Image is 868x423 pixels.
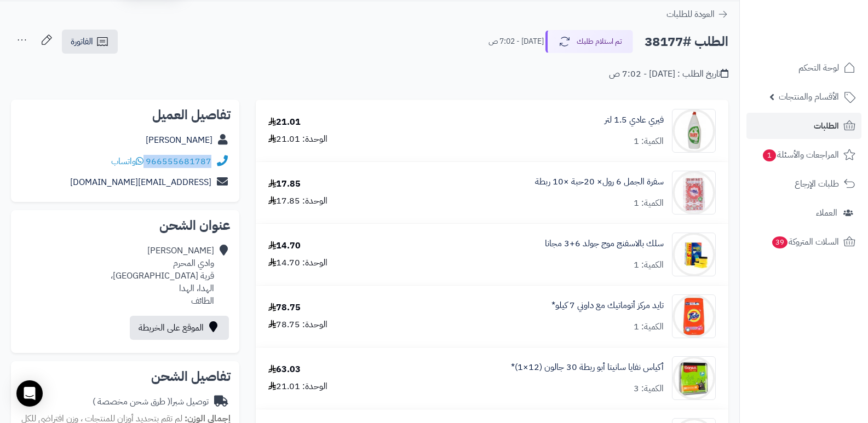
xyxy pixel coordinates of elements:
[268,195,327,207] div: الوحدة: 17.85
[794,29,858,52] img: logo-2.png
[762,147,839,163] span: المراجعات والأسئلة
[605,114,664,126] a: فيري عادي 1.5 لتر
[666,8,715,21] span: العودة للطلبات
[545,30,633,53] button: تم استلام طلبك
[672,109,715,153] img: 1714232693-IMG_0548-90x90.jpeg
[268,318,327,331] div: الوحدة: 78.75
[746,171,861,197] a: طلبات الإرجاع
[672,233,715,276] img: 1679222381-111111111111-1-1000x1000-90x90.jpg
[645,31,728,53] h2: الطلب #38177
[814,118,839,134] span: الطلبات
[71,35,93,48] span: الفاتورة
[672,294,715,338] img: 1677517647-71NRO0ZxD6S-90x90.jpg
[268,240,301,252] div: 14.70
[609,68,728,80] div: تاريخ الطلب : [DATE] - 7:02 ص
[746,113,861,139] a: الطلبات
[634,197,664,210] div: الكمية: 1
[779,89,839,105] span: الأقسام والمنتجات
[130,316,229,340] a: الموقع على الخريطة
[666,8,728,21] a: العودة للطلبات
[746,142,861,168] a: المراجعات والأسئلة1
[70,176,211,189] a: [EMAIL_ADDRESS][DOMAIN_NAME]
[545,237,664,250] a: سلك بالاسفنج موج جولد 6+3 مجانا
[268,133,327,146] div: الوحدة: 21.01
[268,380,327,393] div: الوحدة: 21.01
[268,257,327,269] div: الوحدة: 14.70
[20,219,231,232] h2: عنوان الشحن
[111,245,214,307] div: [PERSON_NAME] وادي المحرم قرية [GEOGRAPHIC_DATA]، الهدا، الهدا الطائف
[535,176,664,188] a: سفرة الجمل 6 رول× 20حبة ×10 ربطة
[763,149,776,161] span: 1
[771,234,839,250] span: السلات المتروكة
[746,229,861,255] a: السلات المتروكة39
[488,36,544,47] small: [DATE] - 7:02 ص
[634,321,664,333] div: الكمية: 1
[511,361,664,374] a: أكياس نفايا سانيتا أبو ربطة 30 جالون (12×1)*
[672,171,715,215] img: 1679222307-81jHaT7uI-L._AC_UF350,350_QL50_-90x90.jpg
[146,155,211,168] a: 966555681787
[634,259,664,271] div: الكمية: 1
[268,302,301,314] div: 78.75
[798,60,839,76] span: لوحة التحكم
[634,383,664,395] div: الكمية: 3
[746,200,861,226] a: العملاء
[795,176,839,192] span: طلبات الإرجاع
[551,299,664,312] a: تايد مركز أتوماتيك مع داوني 7 كيلو*
[268,116,301,129] div: 21.01
[16,380,43,407] div: Open Intercom Messenger
[20,108,231,121] h2: تفاصيل العميل
[146,134,212,147] a: [PERSON_NAME]
[816,205,837,221] span: العملاء
[268,178,301,190] div: 17.85
[746,55,861,81] a: لوحة التحكم
[93,396,209,408] div: توصيل شبرا
[772,236,787,248] span: 39
[634,135,664,148] div: الكمية: 1
[62,30,118,54] a: الفاتورة
[111,155,143,168] a: واتساب
[93,395,170,408] span: ( طرق شحن مخصصة )
[672,356,715,400] img: 1677425034-Sanita-tie-biodegradable-trash-bags-30-gallons-25-bags-medium-size-souqram-90x90.jpg
[268,363,301,376] div: 63.03
[20,370,231,383] h2: تفاصيل الشحن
